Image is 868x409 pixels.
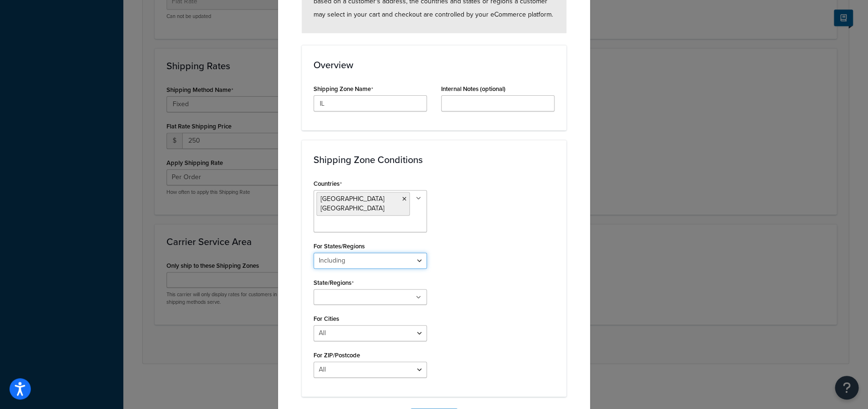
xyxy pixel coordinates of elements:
h3: Shipping Zone Conditions [314,155,554,165]
h3: Overview [314,60,554,70]
label: State/Regions [314,279,354,287]
label: Internal Notes (optional) [441,85,506,92]
label: For Cities [314,315,339,322]
label: Countries [314,180,342,188]
span: [GEOGRAPHIC_DATA] [GEOGRAPHIC_DATA] [321,194,384,213]
label: For States/Regions [314,243,365,250]
label: Shipping Zone Name [314,85,373,93]
label: For ZIP/Postcode [314,352,360,359]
